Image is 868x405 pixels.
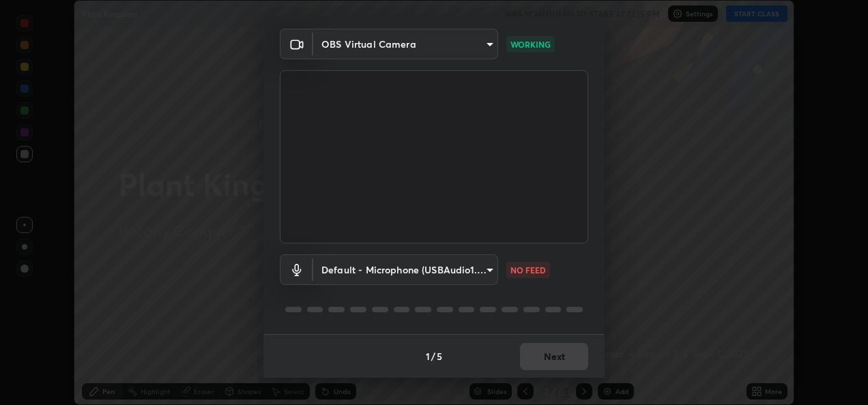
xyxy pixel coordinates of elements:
[313,254,498,285] div: OBS Virtual Camera
[510,38,551,50] p: WORKING
[437,349,442,363] h4: 5
[313,29,498,59] div: OBS Virtual Camera
[431,349,435,363] h4: /
[510,264,546,276] p: NO FEED
[426,349,430,363] h4: 1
